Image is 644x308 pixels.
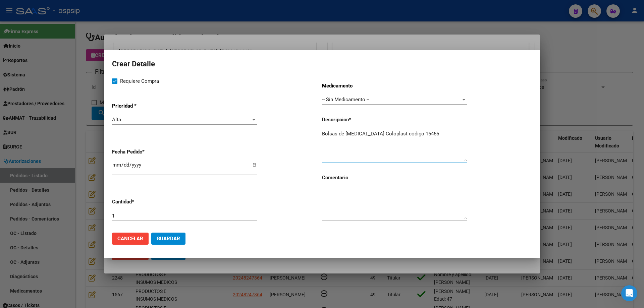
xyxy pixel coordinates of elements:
p: Prioridad * [112,102,175,110]
p: Medicamento [322,82,385,90]
p: Fecha Pedido [112,148,175,156]
span: Guardar [157,236,180,242]
button: Cancelar [112,233,149,245]
span: Cancelar [117,236,143,242]
span: Alta [112,117,121,123]
p: Cantidad [112,198,175,206]
button: Guardar [151,233,185,245]
h2: Crear Detalle [112,58,532,70]
p: Descripcion [322,116,385,124]
span: Requiere Compra [120,77,159,85]
span: -- Sin Medicamento -- [322,97,369,103]
iframe: Intercom live chat [621,285,637,301]
p: Comentario [322,174,385,182]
